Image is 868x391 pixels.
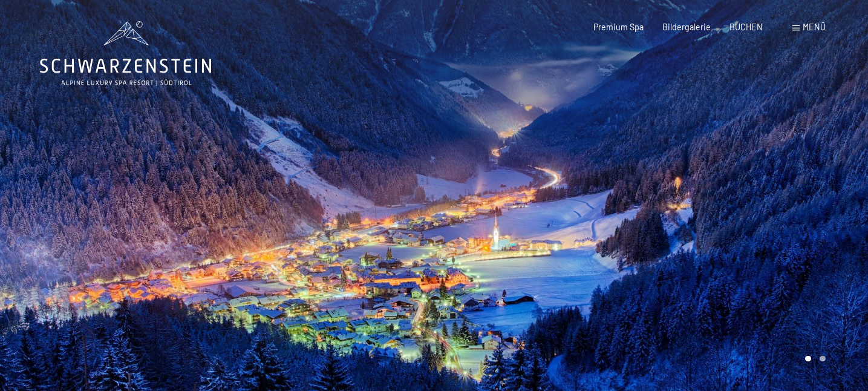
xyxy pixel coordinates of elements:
div: Carousel Page 2 [820,356,826,362]
div: Carousel Page 1 (Current Slide) [805,356,811,362]
span: Menü [803,22,826,32]
a: Premium Spa [593,22,644,32]
a: Bildergalerie [662,22,711,32]
div: Carousel Pagination [801,356,825,362]
a: BUCHEN [729,22,763,32]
